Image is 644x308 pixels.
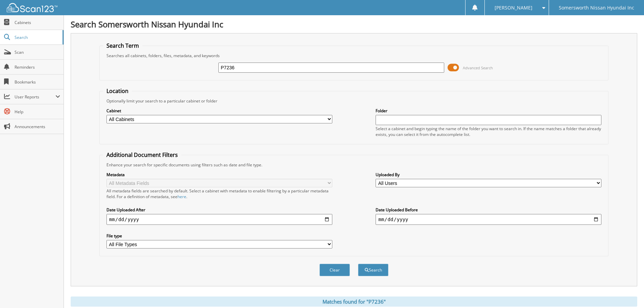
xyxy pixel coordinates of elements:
[559,6,634,10] span: Somersworth Nissan Hyundai Inc
[106,188,332,199] div: All metadata fields are searched by default. Select a cabinet with metadata to enable filtering b...
[15,124,60,129] span: Announcements
[15,109,60,115] span: Help
[15,79,60,85] span: Bookmarks
[376,108,601,114] label: Folder
[15,34,59,40] span: Search
[15,64,60,70] span: Reminders
[106,108,332,114] label: Cabinet
[71,297,637,307] div: Matches found for "P7236"
[106,207,332,213] label: Date Uploaded After
[376,214,601,225] input: end
[15,20,60,25] span: Cabinets
[495,6,532,10] span: [PERSON_NAME]
[106,172,332,177] label: Metadata
[177,194,186,199] a: here
[376,172,601,177] label: Uploaded By
[106,214,332,225] input: start
[15,49,60,55] span: Scan
[103,53,605,58] div: Searches all cabinets, folders, files, metadata, and keywords
[463,65,493,70] span: Advanced Search
[103,87,132,95] legend: Location
[376,126,601,137] div: Select a cabinet and begin typing the name of the folder you want to search in. If the name match...
[376,207,601,213] label: Date Uploaded Before
[103,151,181,159] legend: Additional Document Filters
[319,264,350,276] button: Clear
[71,19,637,30] h1: Search Somersworth Nissan Hyundai Inc
[103,42,142,49] legend: Search Term
[106,233,332,239] label: File type
[7,3,57,12] img: scan123-logo-white.svg
[358,264,388,276] button: Search
[15,94,55,100] span: User Reports
[103,162,605,168] div: Enhance your search for specific documents using filters such as date and file type.
[103,98,605,104] div: Optionally limit your search to a particular cabinet or folder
